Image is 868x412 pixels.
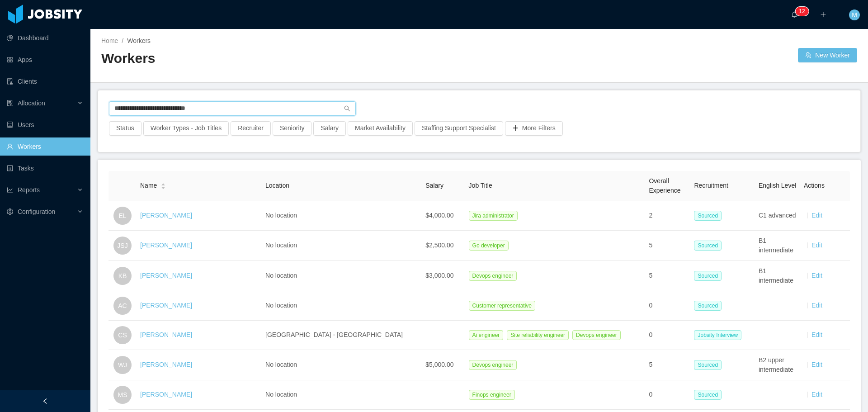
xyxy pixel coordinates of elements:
a: icon: appstoreApps [7,51,83,69]
span: CS [118,326,127,344]
a: Edit [811,391,822,398]
a: icon: profileTasks [7,159,83,177]
span: Customer representative [469,301,535,311]
span: Ai engineer [469,330,504,340]
span: Sourced [694,241,722,251]
span: M [852,9,857,20]
span: Finops engineer [469,390,515,400]
a: Edit [811,361,822,368]
a: Sourced [694,302,725,309]
a: [PERSON_NAME] [140,361,192,368]
a: Sourced [694,242,725,249]
span: JSJ [117,237,127,255]
button: Status [109,121,142,136]
a: Sourced [694,212,725,219]
td: B2 upper intermediate [755,350,800,380]
span: Sourced [694,390,722,400]
a: icon: auditClients [7,72,83,90]
span: Salary [425,182,443,189]
button: Market Availability [348,121,413,136]
span: Devops engineer [469,271,517,281]
h2: Workers [101,49,479,68]
td: C1 advanced [755,201,800,231]
span: Sourced [694,360,722,370]
p: 1 [799,7,802,16]
span: KB [118,267,127,285]
a: [PERSON_NAME] [140,331,192,338]
a: [PERSON_NAME] [140,272,192,279]
td: 0 [645,321,690,350]
button: icon: usergroup-addNew Worker [798,48,857,62]
button: Seniority [273,121,311,136]
a: icon: pie-chartDashboard [7,29,83,47]
span: Site reliability engineer [507,330,569,340]
span: Jira administrator [469,211,518,221]
span: / [122,37,123,44]
span: $3,000.00 [425,272,453,279]
span: Devops engineer [469,360,517,370]
a: Edit [811,331,822,338]
td: No location [262,350,422,380]
td: 2 [645,201,690,231]
td: No location [262,291,422,321]
td: B1 intermediate [755,231,800,261]
span: Sourced [694,211,722,221]
span: AC [118,297,127,315]
span: English Level [759,182,796,189]
i: icon: plus [820,11,826,18]
a: icon: userWorkers [7,137,83,156]
a: Sourced [694,361,725,368]
span: Job Title [469,182,492,189]
span: Go developer [469,241,509,251]
span: Devops engineer [572,330,621,340]
a: [PERSON_NAME] [140,391,192,398]
td: No location [262,201,422,231]
span: Allocation [18,99,45,107]
span: Configuration [18,208,55,215]
button: Salary [313,121,346,136]
span: $4,000.00 [425,212,453,219]
span: Reports [18,186,40,194]
i: icon: search [344,105,350,112]
a: Home [101,37,118,44]
span: Name [140,181,157,190]
a: [PERSON_NAME] [140,212,192,219]
a: Sourced [694,391,725,398]
a: Edit [811,212,822,219]
div: Sort [160,182,166,188]
span: $2,500.00 [425,242,453,249]
span: Sourced [694,301,722,311]
a: Jobsity Interview [694,331,745,338]
span: Sourced [694,271,722,281]
i: icon: setting [7,208,13,215]
span: EL [118,207,126,225]
button: Staffing Support Specialist [415,121,503,136]
td: No location [262,380,422,410]
span: WJ [118,356,127,374]
td: 0 [645,291,690,321]
sup: 12 [795,7,808,16]
a: [PERSON_NAME] [140,302,192,309]
span: Jobsity Interview [694,330,741,340]
button: Recruiter [231,121,271,136]
i: icon: solution [7,100,13,106]
td: No location [262,231,422,261]
span: MS [118,386,127,404]
span: Overall Experience [649,177,680,194]
span: Workers [127,37,151,44]
td: [GEOGRAPHIC_DATA] - [GEOGRAPHIC_DATA] [262,321,422,350]
a: icon: robotUsers [7,116,83,134]
p: 2 [802,7,805,16]
span: Location [265,182,289,189]
button: Worker Types - Job Titles [143,121,229,136]
a: [PERSON_NAME] [140,242,192,249]
td: 5 [645,231,690,261]
span: Recruitment [694,182,728,189]
i: icon: caret-up [161,182,166,185]
i: icon: line-chart [7,187,13,193]
a: Edit [811,302,822,309]
span: $5,000.00 [425,361,453,368]
td: 5 [645,261,690,291]
td: B1 intermediate [755,261,800,291]
td: 0 [645,380,690,410]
